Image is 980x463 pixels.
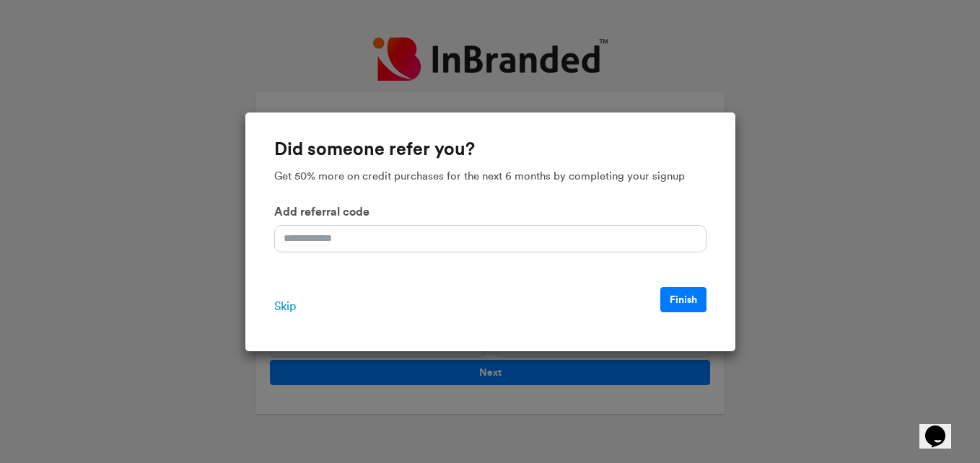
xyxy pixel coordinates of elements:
button: Finish [660,287,706,312]
h6: Did someone refer you? [274,131,706,166]
label: Add referral code [274,198,369,225]
p: Get 50% more on credit purchases for the next 6 months by completing your signup [274,166,706,186]
span: Skip [274,298,296,315]
iframe: chat widget [919,405,966,449]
